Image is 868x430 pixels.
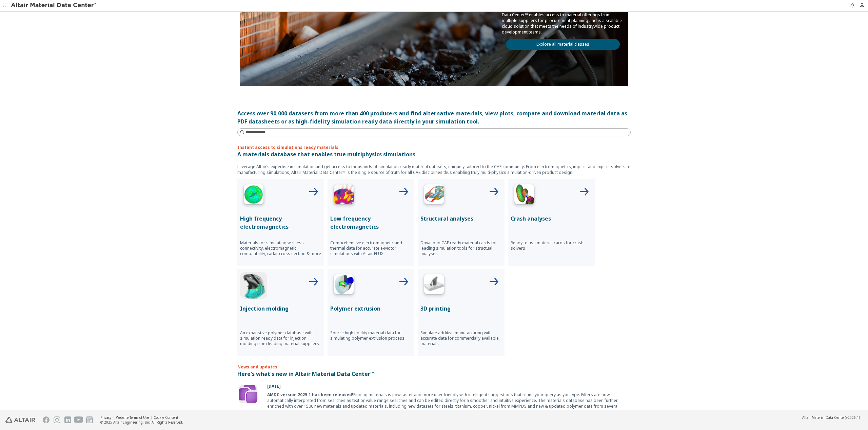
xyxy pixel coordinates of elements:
[330,182,357,209] img: Low Frequency Icon
[237,150,631,158] p: A materials database that enables true multiphysics simulations
[802,415,845,420] span: Altair Material Data Center
[307,409,347,415] a: AMDC release notes
[154,415,178,420] a: Cookie Consent
[802,415,860,420] div: (v2025.1)
[237,383,259,405] img: Update Icon Software
[420,272,448,299] img: 3D Printing Icon
[11,2,97,9] img: Altair Material Data Center
[420,214,502,223] p: Structural analyses
[511,214,592,223] p: Crash analyses
[267,383,631,389] p: [DATE]
[237,179,324,266] button: High Frequency IconHigh frequency electromagneticsMaterials for simulating wireless connectivity,...
[420,240,502,256] p: Download CAE ready material cards for leading simulation tools for structual analyses
[116,415,149,420] a: Website Terms of Use
[237,370,631,378] p: Here's what's new in Altair Material Data Center™
[328,179,414,266] button: Low Frequency IconLow frequency electromagneticsComprehensive electromagnetic and thermal data fo...
[240,330,321,346] p: An exhaustive polymer database with simulation ready data for injection molding from leading mate...
[267,392,631,415] div: Finding materials is now faster and more user friendly with intelligent suggestions that refine y...
[418,269,505,356] button: 3D Printing Icon3D printingSimulate additive manufacturing with accurate data for commercially av...
[511,182,538,209] img: Crash Analyses Icon
[240,272,267,299] img: Injection Molding Icon
[240,304,321,313] p: Injection molding
[100,420,183,425] div: © 2025 Altair Engineering, Inc. All Rights Reserved.
[506,39,620,50] a: Explore all material classes
[267,392,353,398] b: AMDC version 2025.1 has been released!
[237,109,631,126] div: Access over 90,000 datasets from more than 400 producers and find alternative materials, view plo...
[420,304,502,313] p: 3D printing
[240,182,267,209] img: High Frequency Icon
[237,364,631,370] p: News and updates
[511,240,592,251] p: Ready to use material cards for crash solvers
[330,272,357,299] img: Polymer Extrusion Icon
[330,304,412,313] p: Polymer extrusion
[330,240,412,256] p: Comprehensive electromagnetic and thermal data for accurate e-Motor simulations with Altair FLUX
[431,409,440,415] a: here
[240,214,321,231] p: High frequency electromagnetics
[330,214,412,231] p: Low frequency electromagnetics
[100,415,111,420] a: Privacy
[5,417,35,423] img: Altair Engineering
[330,330,412,341] p: Source high fidelity material data for simulating polymer extrusion process
[240,240,321,256] p: Materials for simulating wireless connectivity, electromagnetic compatibility, radar cross sectio...
[418,179,505,266] button: Structural Analyses IconStructural analysesDownload CAE ready material cards for leading simulati...
[508,179,595,266] button: Crash Analyses IconCrash analysesReady to use material cards for crash solvers
[420,330,502,346] p: Simulate additive manufacturing with accurate data for commercially available materials
[420,182,448,209] img: Structural Analyses Icon
[237,144,631,150] p: Instant access to simulations ready materials
[237,269,324,356] button: Injection Molding IconInjection moldingAn exhaustive polymer database with simulation ready data ...
[237,164,631,175] p: Leverage Altair’s expertise in simulation and get access to thousands of simulation ready materia...
[328,269,414,356] button: Polymer Extrusion IconPolymer extrusionSource high fidelity material data for simulating polymer ...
